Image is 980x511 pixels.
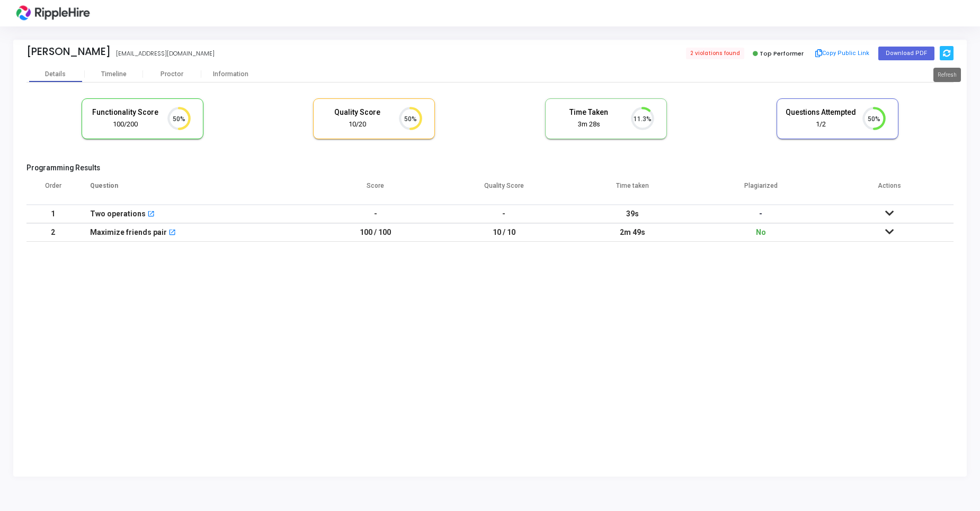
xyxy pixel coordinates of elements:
[90,205,146,223] div: Two operations
[812,45,873,61] button: Copy Public Link
[322,108,393,117] h5: Quality Score
[45,70,66,78] div: Details
[697,175,825,205] th: Plagiarized
[759,209,762,218] span: -
[440,175,568,205] th: Quality Score
[440,223,568,242] td: 10 / 10
[116,49,215,58] div: [EMAIL_ADDRESS][DOMAIN_NAME]
[143,70,201,78] div: Proctor
[933,68,961,82] div: Refresh
[13,3,93,24] img: logo
[440,205,568,223] td: -
[554,108,625,117] h5: Time Taken
[147,211,155,218] mat-icon: open_in_new
[322,120,393,130] div: 10/20
[26,205,79,223] td: 1
[568,175,697,205] th: Time taken
[878,47,934,60] button: Download PDF
[101,70,127,78] div: Timeline
[26,163,954,172] h5: Programming Results
[26,175,79,205] th: Order
[90,224,167,241] div: Maximize friends pair
[785,120,856,130] div: 1/2
[568,223,697,242] td: 2m 49s
[825,175,954,205] th: Actions
[686,48,744,59] span: 2 violations found
[311,223,440,242] td: 100 / 100
[201,70,260,78] div: Information
[90,108,161,117] h5: Functionality Score
[311,175,440,205] th: Score
[785,108,856,117] h5: Questions Attempted
[90,120,161,130] div: 100/200
[168,230,176,237] mat-icon: open_in_new
[760,49,804,58] span: Top Performer
[756,228,766,236] span: No
[26,45,111,58] div: [PERSON_NAME]
[568,205,697,223] td: 39s
[26,223,79,242] td: 2
[554,120,625,130] div: 3m 28s
[311,205,440,223] td: -
[79,175,311,205] th: Question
